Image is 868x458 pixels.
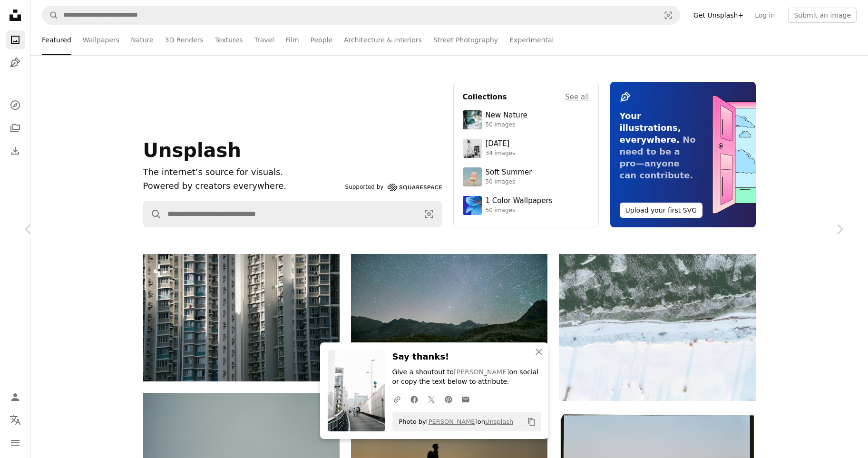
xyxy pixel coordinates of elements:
[620,111,681,145] span: Your illustrations, everywhere.
[463,167,589,186] a: Soft Summer50 images
[345,182,442,193] a: Supported by
[165,25,204,55] a: 3D Renders
[509,25,554,55] a: Experimental
[143,201,442,227] form: Find visuals sitewide
[463,196,589,215] a: 1 Color Wallpapers50 images
[485,418,513,425] a: Unsplash
[6,141,25,160] a: Download History
[42,6,680,25] form: Find visuals sitewide
[463,196,482,215] img: premium_photo-1688045582333-c8b6961773e0
[215,25,243,55] a: Textures
[463,110,589,129] a: New Nature50 images
[392,350,541,364] h3: Say thanks!
[486,168,532,177] div: Soft Summer
[440,390,457,409] a: Share on Pinterest
[486,150,516,157] div: 34 images
[486,139,516,149] div: [DATE]
[486,207,553,214] div: 50 images
[463,167,482,186] img: premium_photo-1749544311043-3a6a0c8d54af
[6,433,25,452] button: Menu
[144,201,162,227] button: Search Unsplash
[559,254,755,401] img: Snow covered landscape with frozen water
[344,25,422,55] a: Architecture & Interiors
[657,6,680,24] button: Visual search
[788,8,857,23] button: Submit an image
[417,201,441,227] button: Visual search
[406,390,423,409] a: Share on Facebook
[311,25,333,55] a: People
[6,388,25,407] a: Log in / Sign up
[426,418,478,425] a: [PERSON_NAME]
[688,8,749,23] a: Get Unsplash+
[42,6,59,24] button: Search Unsplash
[463,91,507,103] h4: Collections
[6,30,25,49] a: Photos
[423,390,440,409] a: Share on Twitter
[6,118,25,137] a: Collections
[565,91,589,103] a: See all
[811,184,868,275] a: Next
[620,135,696,180] span: No need to be a pro—anyone can contribute.
[749,8,780,23] a: Log in
[486,111,527,120] div: New Nature
[83,25,119,55] a: Wallpapers
[457,390,474,409] a: Share over email
[524,414,540,430] button: Copy to clipboard
[6,53,25,72] a: Illustrations
[143,166,341,179] h1: The internet’s source for visuals.
[559,323,755,331] a: Snow covered landscape with frozen water
[143,313,340,322] a: Tall apartment buildings with many windows and balconies.
[620,203,703,218] button: Upload your first SVG
[392,368,541,387] p: Give a shoutout to on social or copy the text below to attribute.
[285,25,299,55] a: Film
[486,178,532,186] div: 50 images
[454,368,509,376] a: [PERSON_NAME]
[394,414,514,429] span: Photo by on
[463,110,482,129] img: premium_photo-1755037089989-422ee333aef9
[6,96,25,115] a: Explore
[351,254,547,385] img: Starry night sky over a calm mountain lake
[486,196,553,206] div: 1 Color Wallpapers
[254,25,274,55] a: Travel
[143,139,241,161] span: Unsplash
[463,139,482,158] img: photo-1682590564399-95f0109652fe
[433,25,498,55] a: Street Photography
[131,25,153,55] a: Nature
[486,121,527,129] div: 50 images
[143,179,341,193] p: Powered by creators everywhere.
[6,410,25,429] button: Language
[351,315,547,323] a: Starry night sky over a calm mountain lake
[143,254,340,381] img: Tall apartment buildings with many windows and balconies.
[463,139,589,158] a: [DATE]34 images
